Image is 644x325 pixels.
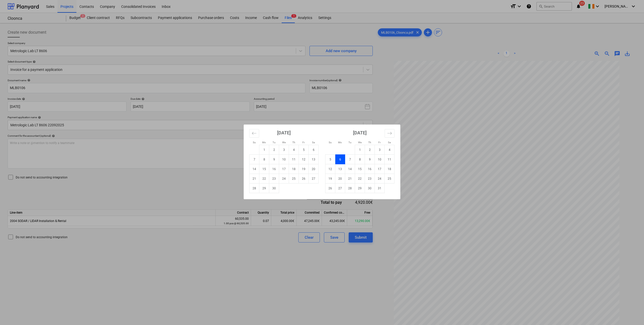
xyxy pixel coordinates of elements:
td: Friday, October 24, 2025 [375,174,385,184]
td: Monday, September 22, 2025 [259,174,269,184]
td: Sunday, October 26, 2025 [325,184,335,193]
td: Saturday, September 20, 2025 [309,164,319,174]
td: Saturday, October 25, 2025 [385,174,394,184]
small: Fr [378,141,381,144]
small: We [282,141,286,144]
td: Sunday, September 28, 2025 [250,184,259,193]
td: Saturday, October 18, 2025 [385,164,394,174]
td: Thursday, September 11, 2025 [289,155,299,164]
td: Monday, September 15, 2025 [259,164,269,174]
td: Monday, October 13, 2025 [335,164,345,174]
td: Tuesday, September 16, 2025 [269,164,279,174]
iframe: Chat Widget [619,301,644,325]
strong: [DATE] [353,130,367,135]
td: Saturday, September 13, 2025 [309,155,319,164]
td: Wednesday, September 10, 2025 [279,155,289,164]
small: Th [292,141,295,144]
td: Tuesday, October 7, 2025 [345,155,355,164]
td: Thursday, September 4, 2025 [289,145,299,155]
small: Sa [312,141,315,144]
td: Thursday, October 23, 2025 [365,174,375,184]
small: Th [368,141,371,144]
td: Friday, September 12, 2025 [299,155,309,164]
small: Fr [302,141,305,144]
td: Monday, September 8, 2025 [259,155,269,164]
td: Thursday, October 9, 2025 [365,155,375,164]
td: Wednesday, October 1, 2025 [355,145,365,155]
small: Su [329,141,332,144]
td: Thursday, September 18, 2025 [289,164,299,174]
td: Saturday, October 11, 2025 [385,155,394,164]
td: Tuesday, September 23, 2025 [269,174,279,184]
td: Friday, September 5, 2025 [299,145,309,155]
td: Friday, October 31, 2025 [375,184,385,193]
small: Tu [348,141,351,144]
button: Move backward to switch to the previous month. [249,129,259,138]
td: Sunday, September 21, 2025 [250,174,259,184]
td: Sunday, September 14, 2025 [250,164,259,174]
td: Monday, September 29, 2025 [259,184,269,193]
td: Sunday, October 12, 2025 [325,164,335,174]
td: Saturday, September 27, 2025 [309,174,319,184]
td: Tuesday, October 14, 2025 [345,164,355,174]
small: Sa [388,141,391,144]
strong: [DATE] [277,130,291,135]
td: Thursday, September 25, 2025 [289,174,299,184]
div: Calendar [244,125,400,199]
td: Friday, October 17, 2025 [375,164,385,174]
td: Sunday, September 7, 2025 [250,155,259,164]
td: Friday, October 10, 2025 [375,155,385,164]
td: Saturday, October 4, 2025 [385,145,394,155]
td: Thursday, October 30, 2025 [365,184,375,193]
small: Tu [273,141,276,144]
small: We [358,141,362,144]
td: Sunday, October 19, 2025 [325,174,335,184]
td: Monday, October 20, 2025 [335,174,345,184]
small: Mo [338,141,342,144]
td: Wednesday, September 17, 2025 [279,164,289,174]
td: Friday, October 3, 2025 [375,145,385,155]
td: Wednesday, October 22, 2025 [355,174,365,184]
td: Monday, September 1, 2025 [259,145,269,155]
td: Saturday, September 6, 2025 [309,145,319,155]
td: Tuesday, October 21, 2025 [345,174,355,184]
td: Tuesday, September 30, 2025 [269,184,279,193]
small: Su [253,141,256,144]
td: Sunday, October 5, 2025 [325,155,335,164]
button: Move forward to switch to the next month. [385,129,394,138]
td: Wednesday, October 8, 2025 [355,155,365,164]
td: Thursday, October 16, 2025 [365,164,375,174]
td: Tuesday, October 28, 2025 [345,184,355,193]
td: Friday, September 26, 2025 [299,174,309,184]
td: Selected. Monday, October 6, 2025 [335,155,345,164]
td: Wednesday, October 29, 2025 [355,184,365,193]
td: Wednesday, September 24, 2025 [279,174,289,184]
td: Wednesday, October 15, 2025 [355,164,365,174]
td: Tuesday, September 2, 2025 [269,145,279,155]
td: Friday, September 19, 2025 [299,164,309,174]
td: Wednesday, September 3, 2025 [279,145,289,155]
td: Monday, October 27, 2025 [335,184,345,193]
small: Mo [262,141,266,144]
td: Thursday, October 2, 2025 [365,145,375,155]
td: Tuesday, September 9, 2025 [269,155,279,164]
